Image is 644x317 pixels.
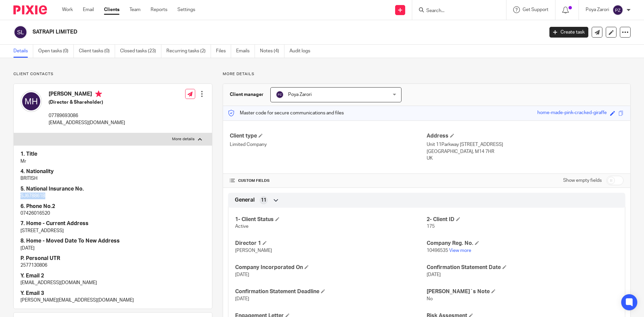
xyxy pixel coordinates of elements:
span: Get Support [523,7,548,12]
span: No [427,297,433,301]
h4: 8. Home - Moved Date To New Address [20,237,205,245]
a: Settings [177,6,195,13]
h4: Confirmation Statement Deadline [235,288,427,295]
p: 2577130806 [20,262,205,269]
a: Open tasks (0) [38,45,74,58]
a: Clients [104,6,119,13]
p: [EMAIL_ADDRESS][DOMAIN_NAME] [20,279,205,286]
p: More details [223,71,631,77]
label: Show empty fields [563,177,602,184]
a: Team [129,6,141,13]
div: home-made-pink-cracked-giraffe [537,109,607,117]
span: Poya Zarori [288,92,312,97]
p: 07789693086 [49,112,125,119]
p: SJ678861B [20,193,205,199]
a: Closed tasks (23) [120,45,161,58]
p: [EMAIL_ADDRESS][DOMAIN_NAME] [49,119,125,126]
a: Work [62,6,73,13]
span: 175 [427,224,435,229]
h4: 1- Client Status [235,216,427,223]
h4: CUSTOM FIELDS [230,178,427,183]
span: [PERSON_NAME] [235,248,272,253]
i: Primary [95,91,102,97]
h4: Company Incorporated On [235,264,427,271]
img: svg%3E [276,91,284,99]
h4: Company Reg. No. [427,240,618,247]
img: svg%3E [612,5,623,15]
a: Files [216,45,231,58]
h4: Director 1 [235,240,427,247]
a: Recurring tasks (2) [166,45,211,58]
p: 07426016520 [20,210,205,217]
img: svg%3E [13,25,28,39]
p: UK [427,155,624,162]
a: Emails [236,45,255,58]
h3: Client manager [230,91,264,98]
h4: 2- Client ID [427,216,618,223]
h4: 4. Nationality [20,168,205,175]
p: [STREET_ADDRESS] [20,227,205,234]
p: Master code for secure communications and files [228,110,344,116]
span: Active [235,224,249,229]
a: Client tasks (0) [79,45,115,58]
h4: Y. Email 2 [20,272,205,279]
span: 11 [261,197,266,204]
h2: SATRAPI LIMITED [33,29,438,36]
a: Audit logs [289,45,315,58]
span: [DATE] [427,272,441,277]
p: [DATE] [20,245,205,252]
p: [PERSON_NAME][EMAIL_ADDRESS][DOMAIN_NAME] [20,297,205,304]
p: More details [172,137,195,142]
a: Reports [151,6,167,13]
h4: 6. Phone No.2 [20,203,205,210]
h4: Address [427,133,624,140]
p: Client contacts [13,71,212,77]
h5: (Director & Shareholder) [49,99,125,106]
img: svg%3E [20,91,42,112]
h4: 5. National Insurance No. [20,186,205,193]
p: BRITISH [20,175,205,182]
h4: P. Personal UTR [20,255,205,262]
a: View more [449,248,471,253]
a: Create task [549,27,588,38]
span: [DATE] [235,297,249,301]
h4: [PERSON_NAME]`s Note [427,288,618,295]
p: Poya Zarori [586,6,609,13]
p: Mr [20,158,205,165]
h4: 7. Home - Current Address [20,220,205,227]
h4: [PERSON_NAME] [49,91,125,99]
h4: Y. Email 3 [20,290,205,297]
input: Search [426,8,486,14]
img: Pixie [13,5,47,14]
h4: 1. Title [20,151,205,158]
p: Unit 11Parkway [STREET_ADDRESS] [427,141,624,148]
p: [GEOGRAPHIC_DATA], M14 7HR [427,148,624,155]
a: Details [13,45,33,58]
span: General [235,197,255,204]
a: Notes (4) [260,45,284,58]
h4: Confirmation Statement Date [427,264,618,271]
span: 10496535 [427,248,448,253]
a: Email [83,6,94,13]
p: Limited Company [230,141,427,148]
h4: Client type [230,133,427,140]
span: [DATE] [235,272,249,277]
